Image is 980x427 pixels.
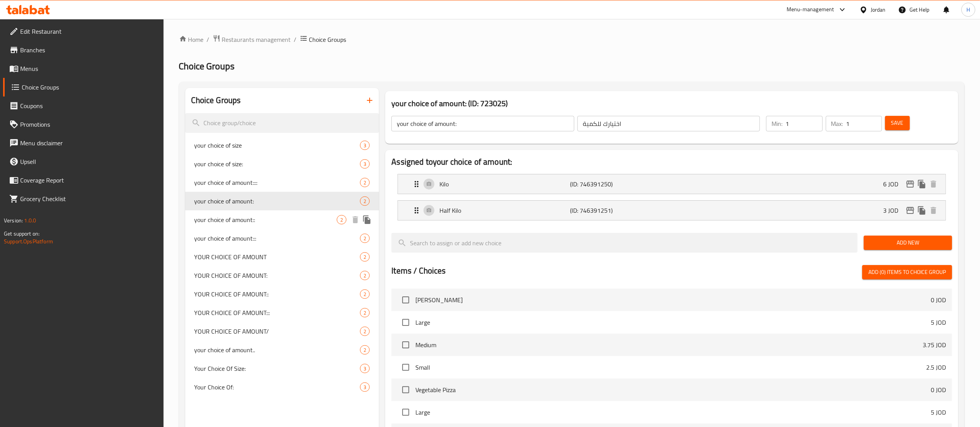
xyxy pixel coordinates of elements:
[195,382,360,392] span: Your Choice Of:
[179,57,235,75] span: Choice Groups
[883,179,904,189] p: 6 JOD
[3,78,164,96] a: Choice Groups
[360,327,370,336] div: Choices
[391,97,952,110] h3: your choice of amount: (ID: 723025)
[195,178,360,187] span: your choice of amount::::
[195,196,360,206] span: your choice of amount:
[916,205,928,216] button: duplicate
[360,160,369,168] span: 3
[904,178,916,190] button: edit
[931,295,946,305] p: 0 JOD
[3,115,164,134] a: Promotions
[185,155,379,173] div: your choice of size:3
[360,308,370,317] div: Choices
[916,178,928,190] button: duplicate
[185,173,379,192] div: your choice of amount::::2
[360,289,370,299] div: Choices
[195,364,360,373] span: Your Choice Of Size:
[185,266,379,285] div: YOUR CHOICE OF AMOUNT:2
[185,378,379,396] div: Your Choice Of:3
[361,214,373,226] button: duplicate
[415,318,931,327] span: Large
[360,328,369,335] span: 2
[415,295,931,305] span: [PERSON_NAME]
[213,34,291,45] a: Restaurants management
[195,327,360,336] span: YOUR CHOICE OF AMOUNT/
[179,35,204,44] a: Home
[185,285,379,303] div: YOUR CHOICE OF AMOUNT::2
[3,189,164,208] a: Grocery Checklist
[360,196,370,206] div: Choices
[185,192,379,210] div: your choice of amount:2
[904,205,916,216] button: edit
[185,136,379,155] div: your choice of size3
[24,215,36,226] span: 1.0.0
[391,197,952,224] li: Expand
[885,116,910,130] button: Save
[391,156,952,168] h2: Assigned to your choice of amount:
[871,5,886,14] div: Jordan
[787,5,834,14] div: Menu-management
[185,359,379,378] div: Your Choice Of Size:3
[20,176,157,185] span: Coverage Report
[883,206,904,215] p: 3 JOD
[398,201,946,220] div: Expand
[195,159,360,169] span: your choice of size:
[398,359,414,375] span: Select choice
[4,236,53,246] a: Support.OpsPlatform
[923,340,946,350] p: 3.75 JOD
[928,178,939,190] button: delete
[207,35,210,44] li: /
[398,314,414,331] span: Select choice
[3,22,164,41] a: Edit Restaurant
[926,363,946,372] p: 2.5 JOD
[391,233,858,253] input: search
[360,235,369,242] span: 2
[398,404,414,420] span: Select choice
[360,345,370,355] div: Choices
[398,292,414,308] span: Select choice
[195,271,360,280] span: YOUR CHOICE OF AMOUNT:
[185,248,379,266] div: YOUR CHOICE OF AMOUNT2
[360,291,369,298] span: 2
[360,141,370,150] div: Choices
[439,206,570,215] p: Half Kilo
[864,236,952,250] button: Add New
[3,59,164,78] a: Menus
[415,363,926,372] span: Small
[360,142,369,149] span: 3
[360,234,370,243] div: Choices
[294,35,297,44] li: /
[191,95,241,106] h2: Choice Groups
[337,216,346,224] span: 2
[3,152,164,171] a: Upsell
[185,303,379,322] div: YOUR CHOICE OF AMOUNT:::2
[570,206,657,215] p: (ID: 746391251)
[20,45,157,55] span: Branches
[772,119,782,128] p: Min:
[570,179,657,189] p: (ID: 746391250)
[195,252,360,262] span: YOUR CHOICE OF AMOUNT
[20,64,157,73] span: Menus
[185,229,379,248] div: your choice of amount:::2
[337,215,346,224] div: Choices
[928,205,939,216] button: delete
[3,41,164,59] a: Branches
[3,96,164,115] a: Coupons
[415,385,931,394] span: Vegetable Pizza
[391,171,952,197] li: Expand
[309,35,346,44] span: Choice Groups
[931,385,946,394] p: 0 JOD
[360,346,369,354] span: 2
[3,171,164,189] a: Coverage Report
[360,198,369,205] span: 2
[20,194,157,203] span: Grocery Checklist
[398,382,414,398] span: Select choice
[185,210,379,229] div: your choice of amount::2deleteduplicate
[398,174,946,194] div: Expand
[831,119,843,128] p: Max:
[360,384,369,391] span: 3
[360,159,370,169] div: Choices
[179,34,964,45] nav: breadcrumb
[195,289,360,299] span: YOUR CHOICE OF AMOUNT::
